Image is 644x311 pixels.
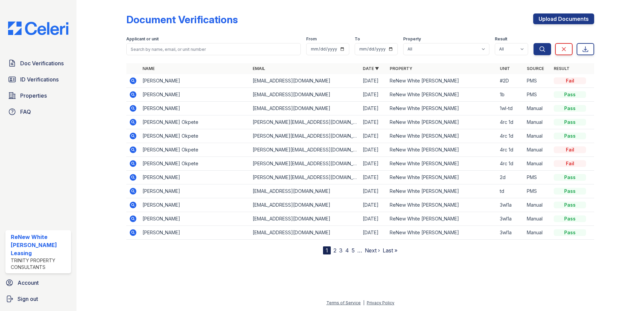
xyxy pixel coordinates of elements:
[524,226,551,240] td: Manual
[3,22,74,35] img: CE_Logo_Blue-a8612792a0a2168367f1c8372b55b34899dd931a85d93a1a3d3e32e68fde9ad4.png
[363,300,364,305] div: |
[126,36,159,42] label: Applicant or unit
[250,184,360,198] td: [EMAIL_ADDRESS][DOMAIN_NAME]
[524,102,551,115] td: Manual
[140,143,250,157] td: [PERSON_NAME] Okpete
[554,77,586,84] div: Fail
[495,36,507,42] label: Result
[524,198,551,212] td: Manual
[339,247,343,254] a: 3
[360,74,387,88] td: [DATE]
[387,184,497,198] td: ReNew White [PERSON_NAME]
[387,143,497,157] td: ReNew White [PERSON_NAME]
[524,184,551,198] td: PMS
[140,115,250,129] td: [PERSON_NAME] Okpete
[554,119,586,126] div: Pass
[250,102,360,115] td: [EMAIL_ADDRESS][DOMAIN_NAME]
[360,102,387,115] td: [DATE]
[524,157,551,171] td: Manual
[554,91,586,98] div: Pass
[250,143,360,157] td: [PERSON_NAME][EMAIL_ADDRESS][DOMAIN_NAME]
[250,226,360,240] td: [EMAIL_ADDRESS][DOMAIN_NAME]
[306,36,317,42] label: From
[250,115,360,129] td: [PERSON_NAME][EMAIL_ADDRESS][DOMAIN_NAME]
[360,198,387,212] td: [DATE]
[360,212,387,226] td: [DATE]
[387,88,497,102] td: ReNew White [PERSON_NAME]
[403,36,421,42] label: Property
[497,115,524,129] td: 4rc 1d
[5,89,71,102] a: Properties
[387,198,497,212] td: ReNew White [PERSON_NAME]
[497,102,524,115] td: 1wl-td
[345,247,349,254] a: 4
[126,13,238,26] div: Document Verifications
[5,105,71,118] a: FAQ
[360,157,387,171] td: [DATE]
[360,115,387,129] td: [DATE]
[554,215,586,222] div: Pass
[250,74,360,88] td: [EMAIL_ADDRESS][DOMAIN_NAME]
[352,247,355,254] a: 5
[554,105,586,112] div: Pass
[387,171,497,184] td: ReNew White [PERSON_NAME]
[383,247,397,254] a: Last »
[554,174,586,181] div: Pass
[367,300,394,305] a: Privacy Policy
[387,226,497,240] td: ReNew White [PERSON_NAME]
[3,292,74,306] a: Sign out
[142,66,155,71] a: Name
[140,198,250,212] td: [PERSON_NAME]
[387,157,497,171] td: ReNew White [PERSON_NAME]
[524,212,551,226] td: Manual
[524,88,551,102] td: PMS
[360,129,387,143] td: [DATE]
[140,102,250,115] td: [PERSON_NAME]
[323,246,331,254] div: 1
[11,257,68,271] div: Trinity Property Consultants
[18,279,39,287] span: Account
[497,198,524,212] td: 3wl1a
[18,295,38,303] span: Sign out
[497,226,524,240] td: 3wl1a
[554,188,586,195] div: Pass
[360,171,387,184] td: [DATE]
[20,75,59,83] span: ID Verifications
[524,143,551,157] td: Manual
[497,129,524,143] td: 4rc 1d
[554,229,586,236] div: Pass
[497,171,524,184] td: 2d
[140,171,250,184] td: [PERSON_NAME]
[360,88,387,102] td: [DATE]
[365,247,380,254] a: Next ›
[333,247,336,254] a: 2
[554,146,586,153] div: Fail
[387,212,497,226] td: ReNew White [PERSON_NAME]
[497,157,524,171] td: 4rc 1d
[524,115,551,129] td: Manual
[140,184,250,198] td: [PERSON_NAME]
[5,57,71,70] a: Doc Verifications
[140,88,250,102] td: [PERSON_NAME]
[250,212,360,226] td: [EMAIL_ADDRESS][DOMAIN_NAME]
[20,92,47,100] span: Properties
[497,212,524,226] td: 3wl1a
[250,157,360,171] td: [PERSON_NAME][EMAIL_ADDRESS][DOMAIN_NAME]
[140,129,250,143] td: [PERSON_NAME] Okpete
[387,102,497,115] td: ReNew White [PERSON_NAME]
[140,74,250,88] td: [PERSON_NAME]
[250,88,360,102] td: [EMAIL_ADDRESS][DOMAIN_NAME]
[524,129,551,143] td: Manual
[326,300,361,305] a: Terms of Service
[20,108,31,116] span: FAQ
[500,66,510,71] a: Unit
[387,74,497,88] td: ReNew White [PERSON_NAME]
[554,133,586,139] div: Pass
[360,143,387,157] td: [DATE]
[390,66,412,71] a: Property
[497,88,524,102] td: 1b
[126,43,301,55] input: Search by name, email, or unit number
[355,36,360,42] label: To
[140,212,250,226] td: [PERSON_NAME]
